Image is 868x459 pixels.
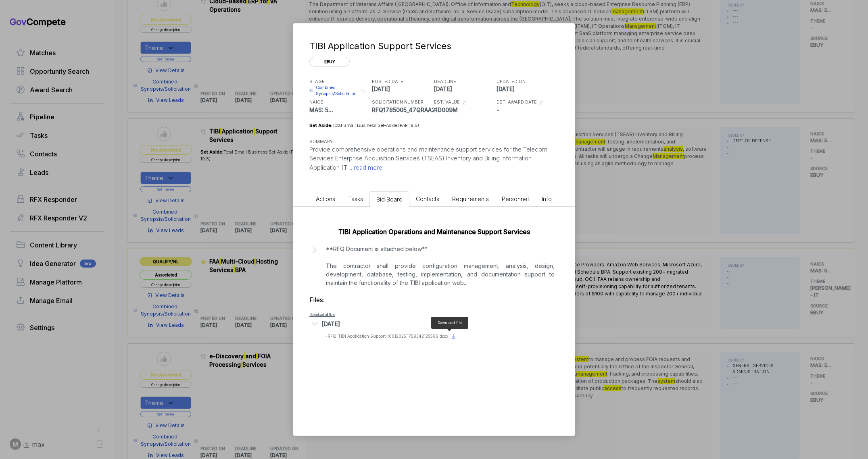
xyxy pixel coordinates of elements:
p: [DATE] [434,85,495,93]
span: Contacts [416,195,439,202]
div: TIBI Application Support Services [309,39,555,53]
span: ebuy [309,57,350,66]
span: Total Small Business Set-Aside (FAR 19.5) [332,123,419,128]
p: RFQ1785005_47QRAA21D009M [372,106,432,114]
p: - [434,106,495,114]
span: - RFQ_TIBI Application Support_10012025.1759342125566.docx [325,334,448,339]
h5: STAGE [309,78,370,85]
span: MAS: 5 ... [309,106,333,113]
a: Download all files [309,313,335,317]
h5: EST. VALUE [434,99,460,106]
span: Actions [316,195,335,202]
h3: Files: [309,295,559,305]
p: **RFQ Document is attached below** The contractor shall provide configuration management, analysi... [326,245,555,287]
h5: SUMMARY [309,138,546,145]
h5: SOLICITATION NUMBER [372,99,432,106]
h5: UPDATED ON [497,78,557,85]
h5: DEADLINE [434,78,495,85]
p: [DATE] [372,85,432,93]
span: Bid Board [376,196,403,203]
h5: POSTED DATE [372,78,432,85]
span: Info [542,195,552,202]
span: Requirements [452,195,489,202]
a: TIBI Application Operations and Maintenance Support Services [338,228,530,236]
span: read more [352,164,382,171]
p: - [497,106,557,114]
span: Set Aside: [309,123,332,128]
h5: EST. AWARD DATE [497,99,537,106]
span: Personnel [502,195,529,202]
a: Combined Synopsis/Solicitation [309,85,358,97]
div: [DATE] [322,320,340,328]
h5: NAICS [309,99,370,106]
p: Provide comprehensive operations and maintenance support services for the Telecom Services Enterp... [309,145,559,172]
p: [DATE] [497,85,557,93]
span: Tasks [348,195,363,202]
span: Combined Synopsis/Solicitation [316,85,358,97]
